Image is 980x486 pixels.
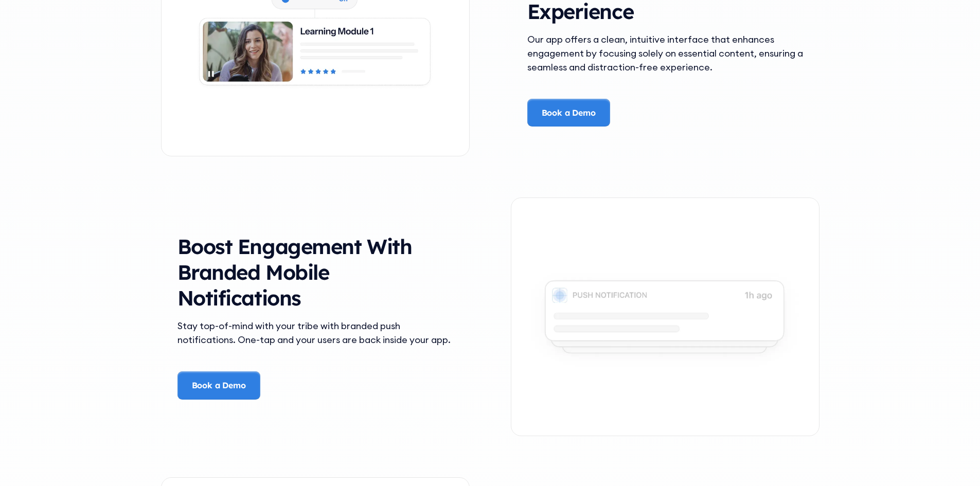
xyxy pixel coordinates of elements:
h3: Boost Engagement With Branded Mobile Notifications [177,233,453,311]
a: Book a Demo [527,99,610,127]
img: Push Notifications [511,249,819,384]
a: Book a Demo [177,371,260,399]
div: Our app offers a clean, intuitive interface that enhances engagement by focusing solely on essent... [527,32,803,74]
div: Stay top-of-mind with your tribe with branded push notifications. One-tap and your users are back... [177,319,453,347]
